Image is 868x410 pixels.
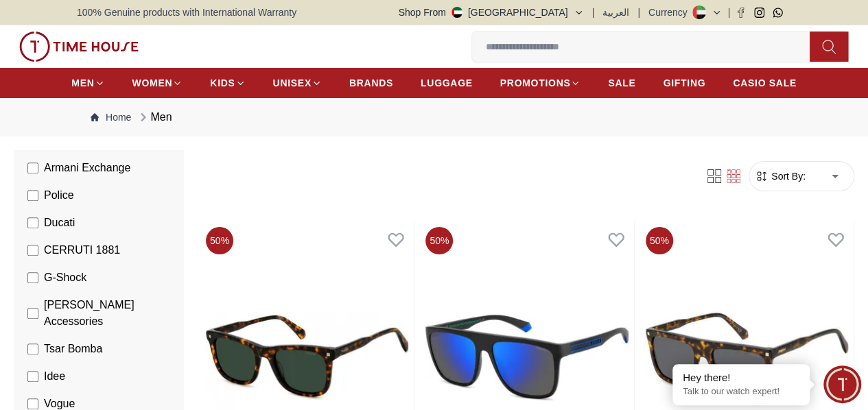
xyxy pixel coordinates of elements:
input: Armani Exchange [27,162,38,173]
input: CERRUTI 1881 [27,245,38,256]
span: 100% Genuine products with International Warranty [77,5,296,19]
button: العربية [602,5,629,19]
span: Sort By: [769,169,806,183]
span: 50 % [206,227,233,254]
div: Chat Widget [823,365,861,403]
span: SALE [608,76,635,90]
div: Men [137,109,172,125]
div: Currency [648,5,693,19]
span: UNISEX [273,76,312,90]
a: LUGGAGE [421,71,473,95]
span: | [727,5,730,19]
button: Sort By: [755,169,806,183]
a: PROMOTIONS [500,71,581,95]
span: BRANDS [349,76,393,90]
button: Shop From[GEOGRAPHIC_DATA] [399,5,584,19]
a: Home [91,110,131,124]
input: Tsar Bomba [27,343,38,354]
input: Ducati [27,217,38,228]
span: Idee [44,368,65,385]
a: CASIO SALE [733,71,797,95]
a: GIFTING [663,71,705,95]
a: MEN [71,71,104,95]
nav: Breadcrumb [77,98,791,136]
span: Ducati [44,215,75,231]
input: Idee [27,371,38,382]
a: Instagram [754,8,764,18]
input: Police [27,190,38,201]
a: UNISEX [273,71,322,95]
p: Talk to our watch expert! [683,386,799,398]
span: CASIO SALE [733,76,797,90]
a: Whatsapp [773,8,783,18]
span: CERRUTI 1881 [44,242,120,258]
span: GIFTING [663,76,705,90]
input: G-Shock [27,272,38,283]
input: Vogue [27,398,38,409]
span: KIDS [210,76,235,90]
span: PROMOTIONS [500,76,571,90]
span: Police [44,187,74,204]
a: WOMEN [132,71,183,95]
span: | [592,5,595,19]
span: LUGGAGE [421,76,473,90]
span: 50 % [425,227,453,254]
span: [PERSON_NAME] Accessories [44,297,176,330]
span: 50 % [646,227,673,254]
img: ... [19,32,139,62]
span: Tsar Bomba [44,341,102,357]
span: | [637,5,640,19]
a: BRANDS [349,71,393,95]
div: Hey there! [683,371,799,385]
span: Armani Exchange [44,160,130,176]
span: MEN [71,76,94,90]
span: WOMEN [132,76,173,90]
span: G-Shock [44,269,86,286]
a: SALE [608,71,635,95]
input: [PERSON_NAME] Accessories [27,308,38,319]
a: Facebook [736,8,746,18]
img: United Arab Emirates [451,7,462,18]
a: KIDS [210,71,245,95]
